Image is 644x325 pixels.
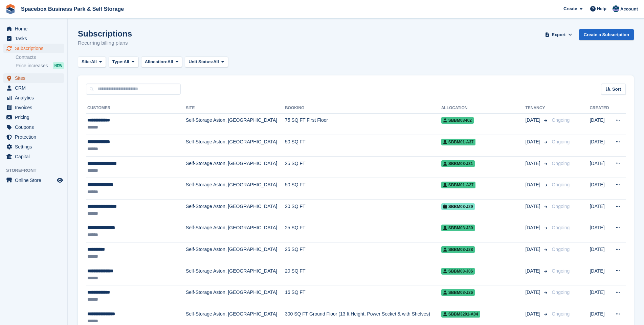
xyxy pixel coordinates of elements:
td: [DATE] [590,113,610,135]
img: stora-icon-8386f47178a22dfd0bd8f6a31ec36ba5ce8667c1dd55bd0f319d3a0aa187defe.svg [5,4,16,14]
th: Customer [86,103,186,114]
span: Coupons [15,122,55,132]
span: Ongoing [552,117,570,123]
span: Subscriptions [15,44,55,53]
span: [DATE] [525,160,541,167]
p: Recurring billing plans [78,39,132,47]
td: 50 SQ FT [285,178,441,200]
span: SBBM3201-A04 [441,311,480,318]
span: Type: [112,59,124,65]
span: [DATE] [525,181,541,188]
span: All [124,59,129,65]
span: Capital [15,152,55,161]
a: menu [3,132,64,142]
td: 50 SQ FT [285,135,441,157]
span: SBBM03-I02 [441,117,474,124]
button: Allocation: All [141,56,182,68]
span: SBBM03-J06 [441,268,475,275]
span: Unit Status: [188,59,213,65]
a: menu [3,93,64,102]
th: Allocation [441,103,526,114]
a: menu [3,142,64,152]
span: Help [597,5,606,12]
td: 20 SQ FT [285,200,441,221]
td: [DATE] [590,156,610,178]
span: Ongoing [552,268,570,274]
span: [DATE] [525,203,541,210]
span: All [213,59,219,65]
span: Ongoing [552,161,570,166]
span: Invoices [15,103,55,112]
span: Price increases [16,63,48,69]
a: menu [3,34,64,43]
span: CRM [15,83,55,93]
a: menu [3,103,64,112]
td: [DATE] [590,135,610,157]
span: All [168,59,173,65]
h1: Subscriptions [78,29,132,38]
span: Ongoing [552,182,570,187]
td: Self-Storage Aston, [GEOGRAPHIC_DATA] [186,221,285,242]
td: [DATE] [590,178,610,200]
td: Self-Storage Aston, [GEOGRAPHIC_DATA] [186,264,285,285]
td: 25 SQ FT [285,242,441,264]
td: Self-Storage Aston, [GEOGRAPHIC_DATA] [186,178,285,200]
td: [DATE] [590,285,610,307]
span: Allocation: [145,59,168,65]
a: menu [3,122,64,132]
span: Protection [15,132,55,142]
a: menu [3,113,64,122]
td: 25 SQ FT [285,156,441,178]
th: Tenancy [525,103,549,114]
td: Self-Storage Aston, [GEOGRAPHIC_DATA] [186,156,285,178]
span: Export [552,31,565,38]
span: Create [563,5,577,12]
th: Site [186,103,285,114]
td: Self-Storage Aston, [GEOGRAPHIC_DATA] [186,285,285,307]
td: [DATE] [590,242,610,264]
button: Site: All [78,56,106,68]
span: [DATE] [525,138,541,145]
span: Sites [15,73,55,83]
a: menu [3,176,64,185]
td: [DATE] [590,264,610,285]
img: Daud [613,5,619,12]
span: Pricing [15,113,55,122]
span: SBBM03-J28 [441,246,475,253]
td: 20 SQ FT [285,264,441,285]
span: Settings [15,142,55,152]
div: NEW [53,62,64,69]
span: Ongoing [552,311,570,317]
td: Self-Storage Aston, [GEOGRAPHIC_DATA] [186,242,285,264]
a: menu [3,73,64,83]
button: Export [544,29,574,40]
th: Booking [285,103,441,114]
span: Storefront [6,167,67,174]
span: Analytics [15,93,55,102]
span: SBBM03-J26 [441,289,475,296]
span: Site: [82,59,91,65]
td: [DATE] [590,221,610,242]
span: Home [15,24,55,33]
span: SBBM01-A37 [441,139,476,145]
a: menu [3,44,64,53]
span: SBBM01-A27 [441,182,476,188]
span: Account [620,6,638,13]
td: 25 SQ FT [285,221,441,242]
td: [DATE] [590,200,610,221]
span: [DATE] [525,268,541,275]
span: SBBM03-J29 [441,203,475,210]
td: 16 SQ FT [285,285,441,307]
span: [DATE] [525,289,541,296]
span: Ongoing [552,139,570,144]
span: Online Store [15,176,55,185]
span: Ongoing [552,225,570,230]
a: Spacebox Business Park & Self Storage [18,3,127,15]
span: Ongoing [552,247,570,252]
span: Ongoing [552,204,570,209]
span: SBBM03-J30 [441,225,475,231]
a: Contracts [16,54,64,61]
span: Sort [612,86,621,93]
a: Price increases NEW [16,62,64,69]
span: [DATE] [525,224,541,231]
